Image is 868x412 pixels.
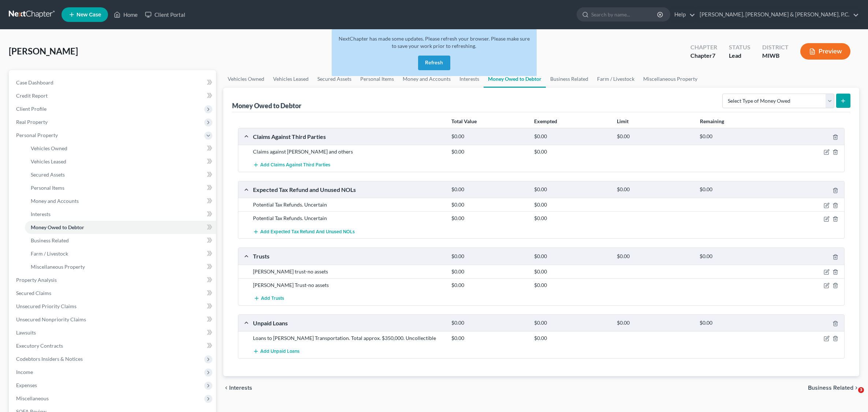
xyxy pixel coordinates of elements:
[25,194,216,208] a: Money and Accounts
[800,43,850,60] button: Preview
[16,92,48,99] span: Credit Report
[613,133,696,140] div: $0.00
[10,273,216,287] a: Property Analysis
[617,118,629,124] strong: Limit
[25,181,216,194] a: Personal Items
[808,385,859,391] button: Business Related chevron_right
[249,201,448,208] div: Potential Tax Refunds. Uncertain
[31,171,65,178] span: Secured Assets
[762,43,789,52] div: District
[31,264,85,270] span: Miscellaneous Property
[313,70,356,88] a: Secured Assets
[448,133,530,140] div: $0.00
[223,70,269,88] a: Vehicles Owned
[31,250,68,257] span: Farm / Livestock
[613,253,696,260] div: $0.00
[253,158,330,172] button: Add Claims Against Third Parties
[671,8,695,21] a: Help
[591,8,658,21] input: Search by name...
[249,334,448,342] div: Loans to [PERSON_NAME] Transportation. Total approx. $350,000. Uncollectible
[729,52,750,60] div: Lead
[696,186,779,193] div: $0.00
[25,247,216,260] a: Farm / Livestock
[110,8,141,21] a: Home
[534,118,557,124] strong: Exempted
[613,186,696,193] div: $0.00
[858,387,864,393] span: 3
[530,320,613,326] div: $0.00
[25,168,216,181] a: Secured Assets
[249,319,448,327] div: Unpaid Loans
[31,158,66,165] span: Vehicles Leased
[448,186,530,193] div: $0.00
[16,277,57,283] span: Property Analysis
[25,208,216,221] a: Interests
[141,8,189,21] a: Client Portal
[10,326,216,339] a: Lawsuits
[260,162,330,168] span: Add Claims Against Third Parties
[16,106,46,112] span: Client Profile
[31,185,64,191] span: Personal Items
[16,132,58,138] span: Personal Property
[16,303,77,309] span: Unsecured Priority Claims
[451,118,477,124] strong: Total Value
[448,201,530,208] div: $0.00
[853,385,859,391] i: chevron_right
[418,56,450,70] button: Refresh
[253,345,299,358] button: Add Unpaid Loans
[593,70,639,88] a: Farm / Livestock
[249,148,448,155] div: Claims against [PERSON_NAME] and others
[448,268,530,275] div: $0.00
[253,225,355,238] button: Add Expected Tax Refund and Unused NOLs
[10,287,216,300] a: Secured Claims
[229,385,252,391] span: Interests
[249,252,448,260] div: Trusts
[530,215,613,222] div: $0.00
[16,329,36,336] span: Lawsuits
[530,253,613,260] div: $0.00
[223,385,252,391] button: chevron_left Interests
[232,101,303,110] div: Money Owed to Debtor
[223,385,229,391] i: chevron_left
[448,281,530,289] div: $0.00
[729,43,750,52] div: Status
[25,234,216,247] a: Business Related
[249,268,448,275] div: [PERSON_NAME] trust-no assets
[700,118,724,124] strong: Remaining
[31,237,69,243] span: Business Related
[690,43,717,52] div: Chapter
[530,186,613,193] div: $0.00
[16,290,51,296] span: Secured Claims
[25,142,216,155] a: Vehicles Owned
[25,221,216,234] a: Money Owed to Debtor
[10,89,216,102] a: Credit Report
[260,229,355,235] span: Add Expected Tax Refund and Unused NOLs
[31,211,51,217] span: Interests
[448,148,530,155] div: $0.00
[690,52,717,60] div: Chapter
[10,300,216,313] a: Unsecured Priority Claims
[260,349,299,355] span: Add Unpaid Loans
[25,155,216,168] a: Vehicles Leased
[77,12,101,18] span: New Case
[16,395,49,401] span: Miscellaneous
[16,356,83,362] span: Codebtors Insiders & Notices
[249,133,448,140] div: Claims Against Third Parties
[448,320,530,326] div: $0.00
[25,260,216,273] a: Miscellaneous Property
[530,133,613,140] div: $0.00
[16,119,48,125] span: Real Property
[31,198,79,204] span: Money and Accounts
[448,253,530,260] div: $0.00
[10,339,216,352] a: Executory Contracts
[16,343,63,349] span: Executory Contracts
[696,253,779,260] div: $0.00
[530,334,613,342] div: $0.00
[339,35,530,49] span: NextChapter has made some updates. Please refresh your browser. Please make sure to save your wor...
[249,281,448,289] div: [PERSON_NAME] Trust-no assets
[613,320,696,326] div: $0.00
[696,8,859,21] a: [PERSON_NAME], [PERSON_NAME] & [PERSON_NAME], P.C.
[530,281,613,289] div: $0.00
[16,79,53,86] span: Case Dashboard
[31,145,67,151] span: Vehicles Owned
